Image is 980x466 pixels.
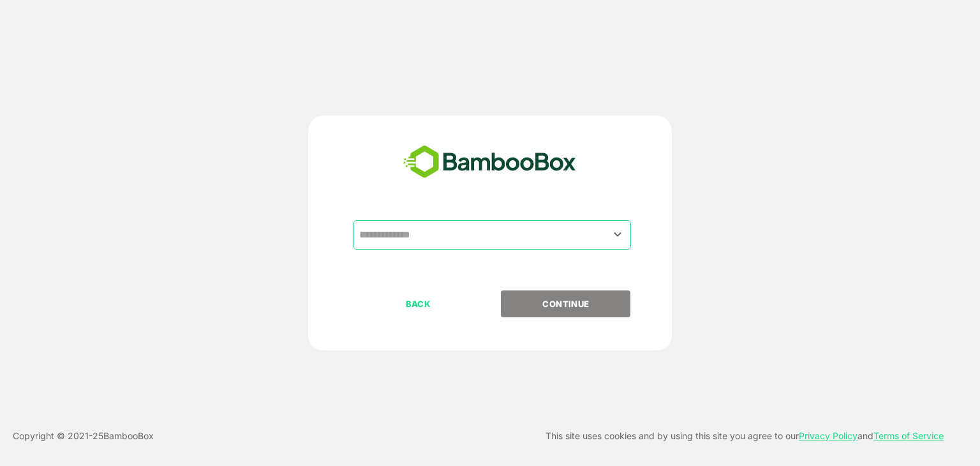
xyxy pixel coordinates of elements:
a: Privacy Policy [799,430,857,441]
button: Open [609,226,627,243]
img: bamboobox [396,141,583,183]
a: Terms of Service [873,430,944,441]
button: BACK [353,290,483,317]
button: CONTINUE [501,290,630,317]
p: Copyright © 2021- 25 BambooBox [13,428,154,444]
p: This site uses cookies and by using this site you agree to our and [546,428,944,444]
p: CONTINUE [502,297,630,311]
p: BACK [355,297,482,311]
